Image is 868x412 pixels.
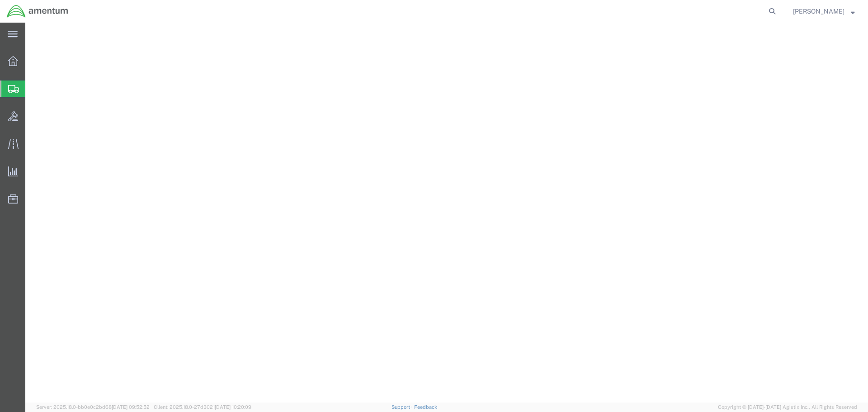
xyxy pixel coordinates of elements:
button: [PERSON_NAME] [793,6,855,17]
span: Client: 2025.18.0-27d3021 [154,404,251,410]
span: [DATE] 10:20:09 [215,404,251,410]
iframe: FS Legacy Container [25,23,868,403]
span: Server: 2025.18.0-bb0e0c2bd68 [36,404,150,410]
img: logo [6,5,69,18]
a: Feedback [414,404,437,410]
span: David Manner [793,6,844,16]
span: [DATE] 09:52:52 [112,404,150,410]
span: Copyright © [DATE]-[DATE] Agistix Inc., All Rights Reserved [718,403,857,411]
a: Support [392,404,414,410]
